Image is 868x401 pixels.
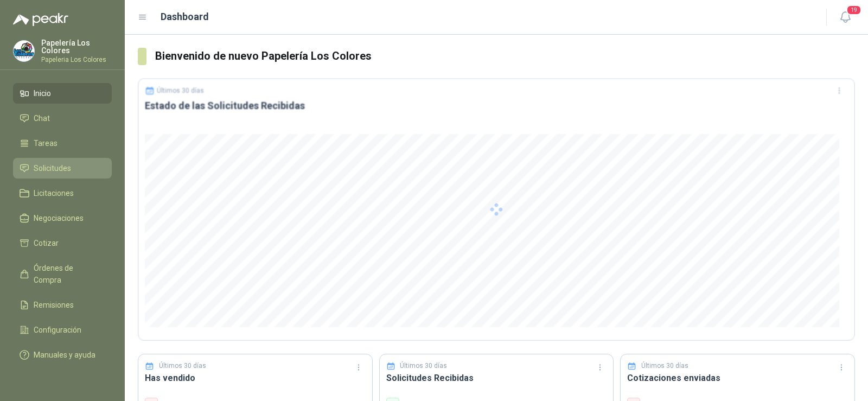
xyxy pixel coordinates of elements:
span: Configuración [34,324,81,336]
h3: Bienvenido de nuevo Papelería Los Colores [155,48,855,65]
a: Configuración [13,320,112,340]
a: Manuales y ayuda [13,345,112,365]
a: Tareas [13,133,112,154]
span: Licitaciones [34,187,74,199]
a: Inicio [13,83,112,104]
a: Cotizar [13,233,112,253]
span: Órdenes de Compra [34,262,101,286]
h3: Solicitudes Recibidas [386,371,607,385]
p: Últimos 30 días [641,361,688,371]
button: 19 [835,8,855,27]
span: Tareas [34,137,58,149]
h3: Cotizaciones enviadas [627,371,848,385]
img: Logo peakr [13,13,68,26]
a: Remisiones [13,295,112,315]
span: Inicio [34,87,51,99]
a: Órdenes de Compra [13,258,112,290]
h3: Has vendido [145,371,366,385]
span: Solicitudes [34,162,71,174]
a: Negociaciones [13,208,112,228]
span: Manuales y ayuda [34,349,95,361]
img: Company Logo [14,41,34,61]
p: Últimos 30 días [159,361,206,371]
a: Licitaciones [13,183,112,203]
span: 19 [846,5,861,15]
span: Remisiones [34,299,74,311]
a: Solicitudes [13,158,112,179]
h1: Dashboard [161,9,209,24]
span: Chat [34,112,50,124]
p: Papelería Los Colores [41,39,112,54]
span: Negociaciones [34,212,84,224]
p: Últimos 30 días [400,361,447,371]
p: Papeleria Los Colores [41,56,112,63]
span: Cotizar [34,237,59,249]
a: Chat [13,108,112,129]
